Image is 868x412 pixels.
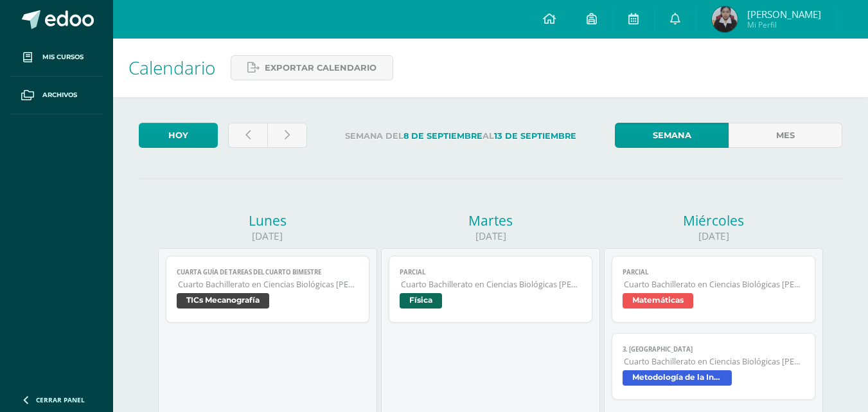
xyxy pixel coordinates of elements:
span: Mis cursos [42,52,84,62]
strong: 8 de Septiembre [403,131,483,141]
a: Hoy [139,123,218,148]
div: Miércoles [604,211,823,229]
a: Semana [615,123,729,148]
span: Metodología de la Investigación [623,370,732,386]
div: [DATE] [604,229,823,243]
span: Cerrar panel [36,395,85,404]
span: PARCIAL [623,268,804,276]
a: Exportar calendario [231,55,393,80]
span: Calendario [128,55,215,80]
span: Cuarto Bachillerato en Ciencias Biológicas [PERSON_NAME]. CCLL en Ciencias Biológicas [624,279,804,290]
span: Matemáticas [623,293,693,309]
img: 811eb68172a1c09fc9ed1ddb262b7c89.png [712,6,738,32]
span: Cuarto Bachillerato en Ciencias Biológicas [PERSON_NAME]. CCLL en Ciencias Biológicas [624,356,804,367]
div: [DATE] [158,229,377,243]
span: Exportar calendario [265,56,376,80]
div: Lunes [158,211,377,229]
a: PARCIALCuarto Bachillerato en Ciencias Biológicas [PERSON_NAME]. CCLL en Ciencias BiológicasMatem... [612,256,815,323]
a: 3. [GEOGRAPHIC_DATA]Cuarto Bachillerato en Ciencias Biológicas [PERSON_NAME]. CCLL en Ciencias Bi... [612,333,815,400]
span: Física [400,293,442,309]
span: Cuarto Bachillerato en Ciencias Biológicas [PERSON_NAME]. CCLL en Ciencias Biológicas [178,279,358,290]
span: PARCIAL [400,268,581,276]
span: [PERSON_NAME] [747,8,821,21]
span: CUARTA GUÍA DE TAREAS DEL CUARTO BIMESTRE [177,268,358,276]
div: [DATE] [381,229,600,243]
span: TICs Mecanografía [177,293,269,309]
strong: 13 de Septiembre [494,131,576,141]
span: Mi Perfil [747,19,821,30]
a: CUARTA GUÍA DE TAREAS DEL CUARTO BIMESTRECuarto Bachillerato en Ciencias Biológicas [PERSON_NAME]... [166,256,369,323]
span: Archivos [42,90,77,100]
a: Archivos [10,76,103,114]
a: PARCIALCuarto Bachillerato en Ciencias Biológicas [PERSON_NAME]. CCLL en Ciencias BiológicasFísica [389,256,592,323]
a: Mis cursos [10,39,103,76]
span: Cuarto Bachillerato en Ciencias Biológicas [PERSON_NAME]. CCLL en Ciencias Biológicas [401,279,581,290]
a: Mes [729,123,842,148]
div: Martes [381,211,600,229]
span: 3. [GEOGRAPHIC_DATA] [623,345,804,354]
label: Semana del al [317,123,605,149]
